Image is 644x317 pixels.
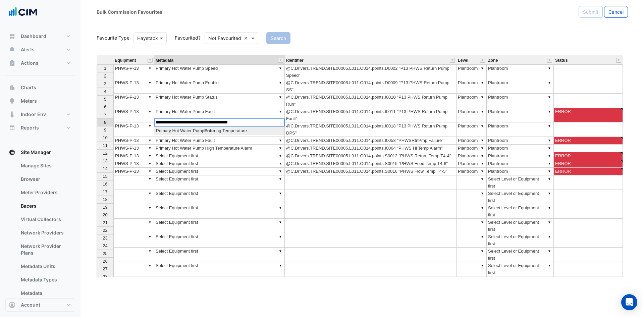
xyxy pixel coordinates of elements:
[21,111,46,118] span: Indoor Env
[547,276,552,283] div: ▼
[147,137,153,144] div: ▼
[147,79,153,86] div: ▼
[554,137,623,145] td: ERROR
[547,233,552,240] div: ▼
[547,262,552,269] div: ▼
[113,122,154,137] td: PHWS-P-13
[9,111,15,118] app-icon: Indoor Env
[480,160,485,167] div: ▼
[9,84,15,91] app-icon: Charts
[487,64,554,79] td: Plantroom
[103,189,107,194] span: 17
[15,213,75,226] a: Virtual Collectors
[554,168,623,175] td: ERROR
[15,260,75,273] a: Metadata Units
[487,190,554,204] td: Select Level or Equipment first
[5,94,75,108] button: Meters
[113,160,154,168] td: PHWS-P-13
[9,60,15,66] app-icon: Actions
[93,34,129,41] label: Favourite Type
[154,233,285,248] td: Select Equipment first
[21,33,46,40] span: Dashboard
[103,158,107,163] span: 13
[547,137,552,144] div: ▼
[113,152,154,160] td: PHWS-P-13
[103,220,107,225] span: 21
[147,145,153,152] div: ▼
[21,46,35,53] span: Alerts
[480,248,485,255] div: ▼
[487,79,554,94] td: Plantroom
[154,204,285,219] td: Select Equipment first
[457,94,487,108] td: Plantroom
[278,152,283,159] div: ▼
[480,175,485,182] div: ▼
[147,233,153,240] div: ▼
[480,108,485,115] div: ▼
[21,124,39,131] span: Reports
[5,146,75,159] button: Site Manager
[147,190,153,197] div: ▼
[487,262,554,276] td: Select Level or Equipment first
[278,137,283,144] div: ▼
[547,219,552,226] div: ▼
[278,168,283,175] div: ▼
[103,228,107,233] span: 22
[547,175,552,182] div: ▼
[104,81,106,86] span: 3
[21,149,51,156] span: Site Manager
[97,8,162,15] div: Bulk Commission Favourites
[608,9,624,15] span: Cancel
[480,276,485,283] div: ▼
[278,145,283,152] div: ▼
[278,65,283,72] div: ▼
[5,43,75,56] button: Alerts
[21,302,40,308] span: Account
[547,168,552,175] div: ▼
[104,66,106,71] span: 1
[285,79,457,94] td: @C.Drivers.TREND.SITE00005.L011.O014.points.D0009 "P13 PHWS Return Pump SS"
[278,262,283,269] div: ▼
[480,233,485,240] div: ▼
[480,204,485,211] div: ▼
[480,65,485,72] div: ▼
[480,122,485,129] div: ▼
[5,298,75,312] button: Account
[5,56,75,70] button: Actions
[147,248,153,255] div: ▼
[487,248,554,262] td: Select Level or Equipment first
[487,276,554,291] td: Select Level or Equipment first
[480,262,485,269] div: ▼
[154,219,285,233] td: Select Equipment first
[147,122,153,129] div: ▼
[103,235,107,241] span: 23
[286,58,304,63] span: Identifier
[457,137,487,145] td: Plantroom
[621,294,637,310] div: Open Intercom Messenger
[480,145,485,152] div: ▼
[547,94,552,101] div: ▼
[278,94,283,101] div: ▼
[103,266,107,271] span: 27
[278,248,283,255] div: ▼
[457,168,487,175] td: Plantroom
[154,262,285,276] td: Select Equipment first
[487,175,554,190] td: Select Level or Equipment first
[103,151,107,156] span: 12
[104,97,106,102] span: 5
[147,94,153,101] div: ▼
[457,145,487,152] td: Plantroom
[480,190,485,197] div: ▼
[9,149,15,156] app-icon: Site Manager
[278,108,283,115] div: ▼
[5,81,75,94] button: Charts
[15,172,75,186] a: Browser
[15,240,75,260] a: Network Provider Plans
[171,34,201,41] label: Favourited?
[480,168,485,175] div: ▼
[113,137,154,145] td: PHWS-P-13
[285,108,457,122] td: @C.Drivers.TREND.SITE00005.L011.O014.points.I0011 "P13 PHWS Return Pump Fault"
[278,175,283,182] div: ▼
[15,186,75,199] a: Meter Providers
[547,108,552,115] div: ▼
